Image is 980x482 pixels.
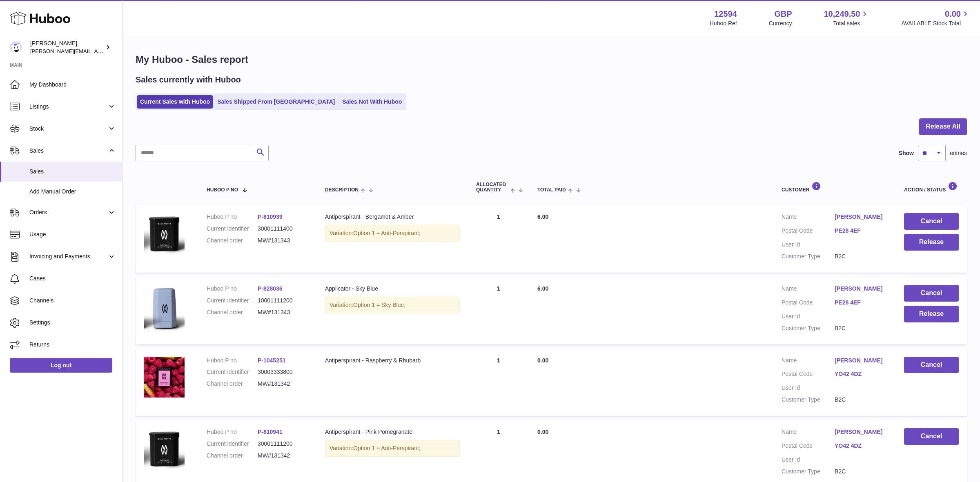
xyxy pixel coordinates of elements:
[136,53,967,66] h1: My Huboo - Sales report
[353,302,405,308] span: Option 1 = Sky Blue;
[136,74,241,85] h2: Sales currently with Huboo
[904,213,959,230] button: Cancel
[137,95,213,109] a: Current Sales with Huboo
[468,277,529,344] td: 1
[325,428,460,436] div: Antiperspirant - Pink Pomegranate
[468,349,529,416] td: 1
[258,309,309,316] dd: MW#131343
[782,182,888,193] div: Customer
[29,147,107,155] span: Sales
[258,237,309,244] dd: MW#131343
[258,225,309,233] dd: 30001111400
[353,230,421,236] span: Option 1 = Anti-Perspirant;
[833,20,869,27] span: Total sales
[339,95,405,109] a: Sales Not With Huboo
[782,384,835,392] dt: User Id
[899,149,914,157] label: Show
[710,20,737,27] div: Huboo Ref
[835,227,888,235] a: PE28 4EF
[835,396,888,404] dd: B2C
[476,182,508,193] span: ALLOCATED Quantity
[904,285,959,302] button: Cancel
[325,187,359,193] span: Description
[325,225,460,242] div: Variation:
[782,456,835,464] dt: User Id
[950,149,967,157] span: entries
[904,234,959,251] button: Release
[835,370,888,378] a: YO42 4DZ
[782,370,835,380] dt: Postal Code
[537,357,548,364] span: 0.00
[29,188,116,195] span: Add Manual Order
[904,428,959,445] button: Cancel
[29,103,107,111] span: Listings
[207,452,258,460] dt: Channel order
[207,297,258,304] dt: Current identifier
[835,442,888,450] a: YO42 4DZ
[10,41,22,53] img: owen@wearemakewaves.com
[144,285,185,333] img: 125941691598334.png
[207,357,258,364] dt: Huboo P no
[325,357,460,364] div: Antiperspirant - Raspberry & Rhubarb
[30,48,164,54] span: [PERSON_NAME][EMAIL_ADDRESS][DOMAIN_NAME]
[325,440,460,457] div: Variation:
[325,297,460,313] div: Variation:
[144,213,185,255] img: 125941691598806.png
[207,440,258,448] dt: Current identifier
[29,275,116,282] span: Cases
[29,319,116,327] span: Settings
[537,429,548,435] span: 0.00
[782,253,835,260] dt: Customer Type
[29,253,107,260] span: Invoicing and Payments
[144,428,185,470] img: 125941691598643.png
[29,341,116,349] span: Returns
[782,468,835,475] dt: Customer Type
[325,285,460,293] div: Applicator - Sky Blue
[29,168,116,175] span: Sales
[30,40,104,55] div: [PERSON_NAME]
[29,81,116,89] span: My Dashboard
[207,380,258,388] dt: Channel order
[782,428,835,438] dt: Name
[537,187,566,193] span: Total paid
[258,285,283,292] a: P-828036
[207,368,258,376] dt: Current identifier
[29,297,116,304] span: Channels
[835,468,888,475] dd: B2C
[835,357,888,364] a: [PERSON_NAME]
[258,380,309,388] dd: MW#131342
[769,20,792,27] div: Currency
[782,227,835,237] dt: Postal Code
[901,9,970,27] a: 0.00 AVAILABLE Stock Total
[207,237,258,244] dt: Channel order
[29,125,107,133] span: Stock
[904,306,959,322] button: Release
[468,205,529,273] td: 1
[537,213,548,220] span: 6.00
[207,309,258,316] dt: Channel order
[353,445,421,451] span: Option 1 = Anti-Perspirant;
[782,357,835,366] dt: Name
[782,285,835,295] dt: Name
[835,285,888,293] a: [PERSON_NAME]
[258,357,286,364] a: P-1045251
[207,187,238,193] span: Huboo P no
[824,9,860,20] span: 10,249.50
[782,313,835,320] dt: User Id
[29,231,116,238] span: Usage
[904,182,959,193] div: Action / Status
[782,241,835,249] dt: User Id
[782,299,835,309] dt: Postal Code
[207,213,258,221] dt: Huboo P no
[835,324,888,332] dd: B2C
[824,9,869,27] a: 10,249.50 Total sales
[10,358,112,373] a: Log out
[258,297,309,304] dd: 10001111200
[835,213,888,221] a: [PERSON_NAME]
[258,368,309,376] dd: 30003333800
[29,209,107,216] span: Orders
[782,324,835,332] dt: Customer Type
[782,442,835,452] dt: Postal Code
[258,440,309,448] dd: 30001111200
[904,357,959,373] button: Cancel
